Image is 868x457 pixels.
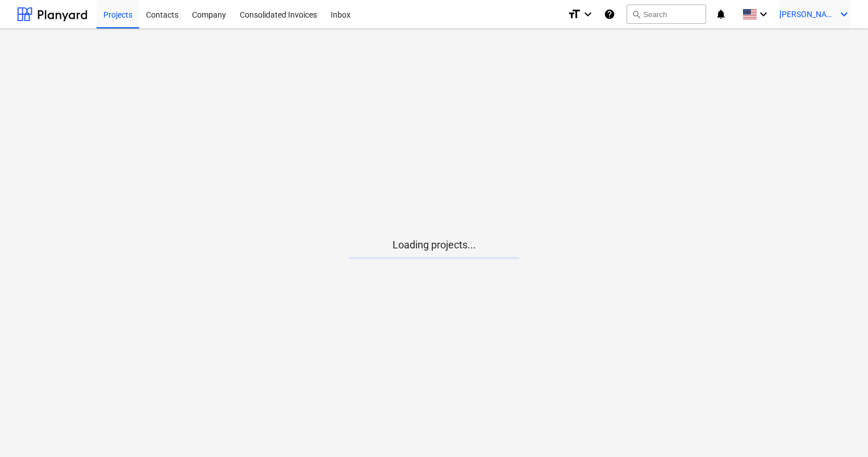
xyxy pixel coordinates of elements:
[627,5,706,24] button: Search
[581,7,595,21] i: keyboard_arrow_down
[349,238,519,252] p: Loading projects...
[567,7,581,21] i: format_size
[837,7,851,21] i: keyboard_arrow_down
[757,7,770,21] i: keyboard_arrow_down
[715,7,727,21] i: notifications
[779,10,836,19] span: [PERSON_NAME]
[632,10,641,19] span: search
[604,7,615,21] i: Knowledge base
